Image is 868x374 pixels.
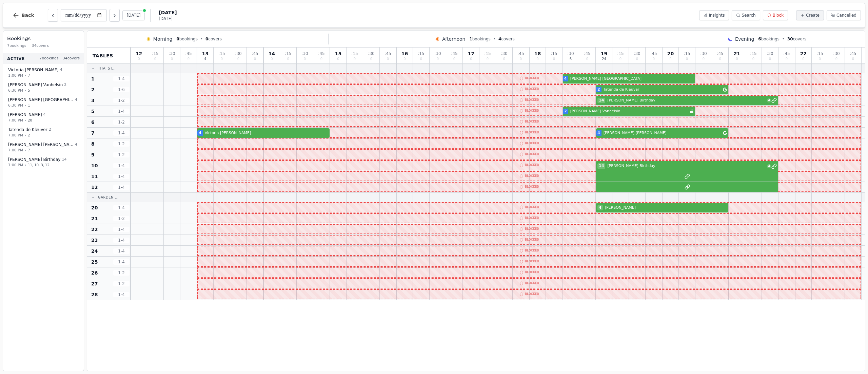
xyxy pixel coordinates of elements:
[91,141,95,147] span: 8
[113,174,130,179] span: 1 - 4
[301,52,308,56] span: : 30
[703,57,705,61] span: 0
[667,51,674,56] span: 20
[91,226,98,233] span: 22
[351,52,358,56] span: : 15
[113,109,130,114] span: 1 - 4
[235,52,241,56] span: : 30
[237,57,239,61] span: 0
[138,57,140,61] span: 0
[453,57,455,61] span: 0
[602,130,722,136] span: [PERSON_NAME] [PERSON_NAME]
[717,52,723,56] span: : 45
[420,57,422,61] span: 0
[700,52,707,56] span: : 30
[48,9,58,22] button: Previous day
[24,133,26,138] span: •
[4,125,82,141] button: Tatenda de Kleuver27:00 PM•2
[28,163,50,168] span: 11, 10, 3, 12
[709,13,725,18] span: Insights
[91,237,98,244] span: 23
[384,52,391,56] span: : 45
[152,52,158,56] span: : 15
[4,95,82,111] button: [PERSON_NAME] [GEOGRAPHIC_DATA]46:30 PM•1
[493,36,496,42] span: •
[113,238,130,243] span: 1 - 4
[686,57,688,61] span: 0
[91,162,98,169] span: 10
[597,130,600,136] span: 4
[24,148,26,153] span: •
[318,52,324,56] span: : 45
[113,141,130,147] span: 1 - 2
[200,36,203,42] span: •
[91,215,98,222] span: 21
[8,102,23,108] span: 6:30 PM
[732,10,760,20] button: Search
[370,57,372,61] span: 0
[597,163,605,169] span: 14
[602,87,722,93] span: Tatenda de Kleuver
[498,37,501,41] span: 4
[252,52,258,56] span: : 45
[800,51,807,56] span: 22
[8,88,23,93] span: 6:30 PM
[185,52,192,56] span: : 45
[534,51,541,56] span: 18
[634,52,640,56] span: : 30
[8,142,74,147] span: [PERSON_NAME] [PERSON_NAME]
[734,51,740,56] span: 21
[786,57,788,61] span: 0
[437,57,439,61] span: 0
[617,52,624,56] span: : 15
[434,52,441,56] span: : 30
[176,36,197,42] span: bookings
[176,37,179,41] span: 0
[24,118,26,123] span: •
[723,131,727,135] svg: Google booking
[113,259,130,265] span: 1 - 4
[91,151,95,158] span: 9
[723,88,727,92] svg: Google booking
[719,57,721,61] span: 0
[498,36,515,42] span: covers
[758,37,761,41] span: 6
[487,57,489,61] span: 0
[75,97,77,103] span: 4
[796,10,824,20] button: Create
[113,205,130,210] span: 1 - 4
[113,130,130,136] span: 1 - 4
[586,57,588,61] span: 0
[551,52,557,56] span: : 15
[122,10,145,20] button: [DATE]
[767,52,773,56] span: : 30
[484,52,491,56] span: : 15
[836,13,856,18] span: Cancelled
[171,57,173,61] span: 0
[7,7,40,23] button: Back
[368,52,374,56] span: : 30
[501,52,507,56] span: : 30
[773,13,784,18] span: Block
[113,98,130,103] span: 1 - 2
[604,205,727,211] span: [PERSON_NAME]
[503,57,505,61] span: 0
[159,9,177,16] span: [DATE]
[802,57,804,61] span: 0
[619,57,622,61] span: 0
[520,57,522,61] span: 0
[469,37,472,41] span: 1
[567,52,574,56] span: : 30
[203,130,328,136] span: Victoria [PERSON_NAME]
[218,52,225,56] span: : 15
[28,148,30,153] span: 7
[387,57,389,61] span: 0
[113,227,130,232] span: 1 - 4
[98,195,119,200] span: Garden ...
[113,292,130,297] span: 1 - 4
[4,65,82,81] button: Victoria [PERSON_NAME]41:00 PM•7
[8,82,63,88] span: [PERSON_NAME] Vanhelsin
[606,163,767,169] span: [PERSON_NAME] Birthday
[93,52,113,59] span: Tables
[597,98,605,104] span: 14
